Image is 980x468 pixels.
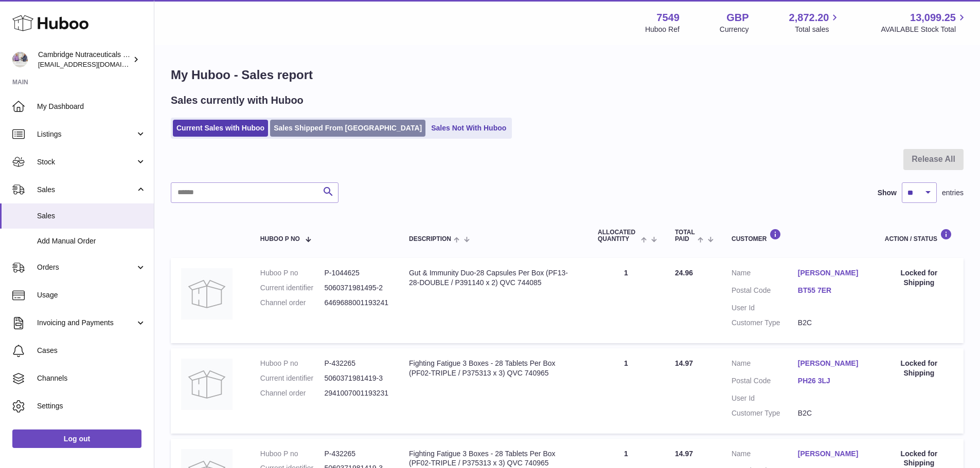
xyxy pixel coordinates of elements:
[37,263,135,272] span: Orders
[942,188,964,198] span: entries
[181,268,233,320] img: no-photo.jpg
[260,268,325,278] dt: Huboo P no
[260,298,325,308] dt: Channel order
[789,11,829,25] span: 2,872.20
[324,283,388,293] dd: 5060371981495-2
[260,359,325,368] dt: Huboo P no
[37,129,135,139] span: Listings
[37,102,146,111] span: My Dashboard
[598,229,638,242] span: ALLOCATED Quantity
[885,359,953,378] div: Locked for Shipping
[324,373,388,383] dd: 5060371981419-3
[12,52,28,67] img: internalAdmin-7549@internal.huboo.com
[37,318,135,328] span: Invoicing and Payments
[885,268,953,288] div: Locked for Shipping
[12,429,141,448] a: Log out
[181,359,233,410] img: no-photo.jpg
[675,359,693,367] span: 14.97
[324,449,388,459] dd: P-432265
[324,268,388,278] dd: P-1044625
[171,93,304,107] h2: Sales currently with Huboo
[260,236,300,242] span: Huboo P no
[732,449,798,461] dt: Name
[171,67,964,83] h1: My Huboo - Sales report
[795,25,841,34] span: Total sales
[732,268,798,280] dt: Name
[260,449,325,459] dt: Huboo P no
[798,268,864,278] a: [PERSON_NAME]
[881,11,968,34] a: 13,099.25 AVAILABLE Stock Total
[37,290,146,300] span: Usage
[885,229,953,242] div: Action / Status
[37,211,146,221] span: Sales
[260,388,325,398] dt: Channel order
[37,185,135,195] span: Sales
[798,359,864,368] a: [PERSON_NAME]
[726,11,749,25] strong: GBP
[798,408,864,418] dd: B2C
[37,373,146,383] span: Channels
[732,286,798,298] dt: Postal Code
[732,394,798,403] dt: User Id
[910,11,956,25] span: 13,099.25
[324,388,388,398] dd: 2941007001193231
[798,376,864,386] a: PH26 3LJ
[37,236,146,246] span: Add Manual Order
[37,157,135,167] span: Stock
[37,346,146,355] span: Cases
[38,50,131,69] div: Cambridge Nutraceuticals Ltd
[656,11,680,25] strong: 7549
[409,236,451,242] span: Description
[732,376,798,388] dt: Postal Code
[881,25,968,34] span: AVAILABLE Stock Total
[409,268,577,288] div: Gut & Immunity Duo-28 Capsules Per Box (PF13-28-DOUBLE / P391140 x 2) QVC 744085
[732,359,798,371] dt: Name
[675,450,693,458] span: 14.97
[173,120,268,137] a: Current Sales with Huboo
[645,25,680,34] div: Huboo Ref
[732,303,798,313] dt: User Id
[798,318,864,328] dd: B2C
[427,120,510,137] a: Sales Not With Huboo
[324,359,388,368] dd: P-432265
[324,298,388,308] dd: 6469688001193241
[675,269,693,277] span: 24.96
[587,258,665,343] td: 1
[878,188,897,198] label: Show
[720,25,749,34] div: Currency
[587,348,665,434] td: 1
[798,449,864,459] a: [PERSON_NAME]
[38,60,151,68] span: [EMAIL_ADDRESS][DOMAIN_NAME]
[260,283,325,293] dt: Current identifier
[732,229,864,242] div: Customer
[37,401,146,411] span: Settings
[732,408,798,418] dt: Customer Type
[789,11,841,34] a: 2,872.20 Total sales
[260,373,325,383] dt: Current identifier
[798,286,864,295] a: BT55 7ER
[732,318,798,328] dt: Customer Type
[270,120,425,137] a: Sales Shipped From [GEOGRAPHIC_DATA]
[409,359,577,378] div: Fighting Fatigue 3 Boxes - 28 Tablets Per Box (PF02-TRIPLE / P375313 x 3) QVC 740965
[675,229,695,242] span: Total paid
